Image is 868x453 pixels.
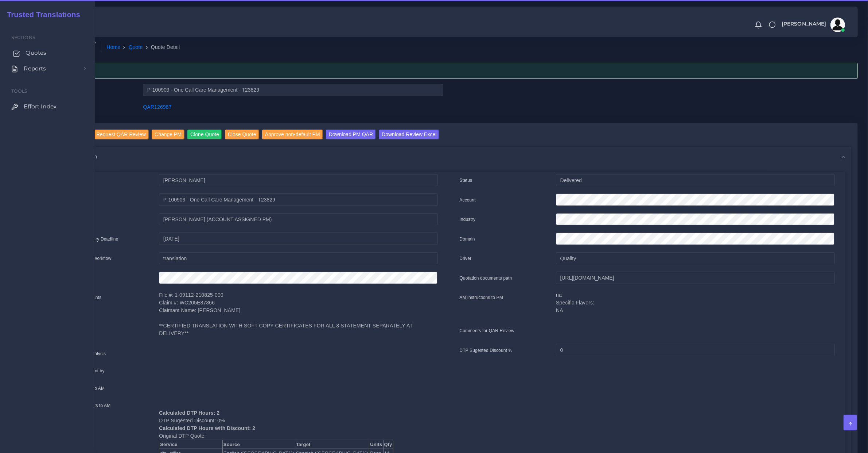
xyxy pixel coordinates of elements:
[460,275,512,281] label: Quotation documents path
[460,216,476,223] label: Industry
[2,10,80,19] h2: Trusted Translations
[26,49,46,57] span: Quotes
[295,440,369,449] th: Target
[159,213,437,226] input: pm
[47,147,851,166] div: Quote information
[159,425,255,431] b: Calculated DTP Hours with Discount: 2
[2,9,80,21] a: Trusted Translations
[11,88,95,95] span: Tools
[11,34,95,41] span: Sections
[106,43,120,51] a: Home
[159,291,437,337] p: File #: 1-09112-210825-000 Claim #: WC205E87866 Claimant Name: [PERSON_NAME] **CERTIFIED TRANSLAT...
[129,43,143,51] a: Quote
[782,21,826,26] span: [PERSON_NAME]
[460,255,472,262] label: Driver
[460,294,503,301] label: AM instructions to PM
[5,61,89,76] a: Reports
[143,104,171,110] a: QAR126987
[830,18,845,32] img: avatar
[39,63,858,79] div: Quote Delivered
[152,130,184,139] input: Change PM
[262,130,323,139] input: Approve non-default PM
[379,130,439,139] input: Download Review Excel
[225,130,259,139] input: Close Quote
[460,327,514,334] label: Comments for QAR Review
[383,440,393,449] th: Qty
[460,177,472,184] label: Status
[187,130,222,139] input: Clone Quote
[143,43,180,51] li: Quote Detail
[460,197,476,203] label: Account
[460,347,513,354] label: DTP Sugested Discount %
[556,291,834,314] p: na Specific Flavors: NA
[93,130,149,139] input: Request QAR Review
[222,440,295,449] th: Source
[24,65,46,73] span: Reports
[159,410,219,416] b: Calculated DTP Hours: 2
[24,103,57,111] span: Effort Index
[778,18,848,32] a: [PERSON_NAME]avatar
[5,45,89,61] a: Quotes
[159,440,223,449] th: Service
[460,236,475,242] label: Domain
[5,99,89,114] a: Effort Index
[326,130,376,139] input: Download PM QAR
[369,440,383,449] th: Units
